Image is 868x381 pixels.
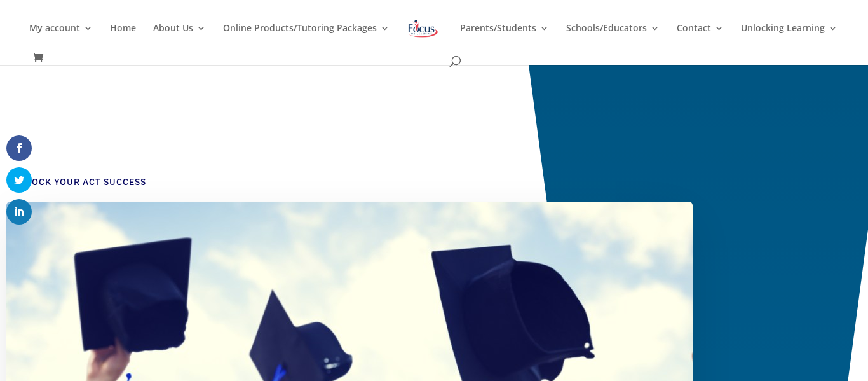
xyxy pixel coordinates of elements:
img: Focus on Learning [407,17,440,40]
a: Contact [677,24,724,53]
a: Unlocking Learning [741,24,837,53]
a: Parents/Students [460,24,549,53]
a: My account [29,24,93,53]
a: Home [110,24,136,53]
a: Online Products/Tutoring Packages [223,24,390,53]
a: Schools/Educators [566,24,660,53]
a: About Us [153,24,206,53]
h4: Unlock Your ACT Success [13,176,674,195]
